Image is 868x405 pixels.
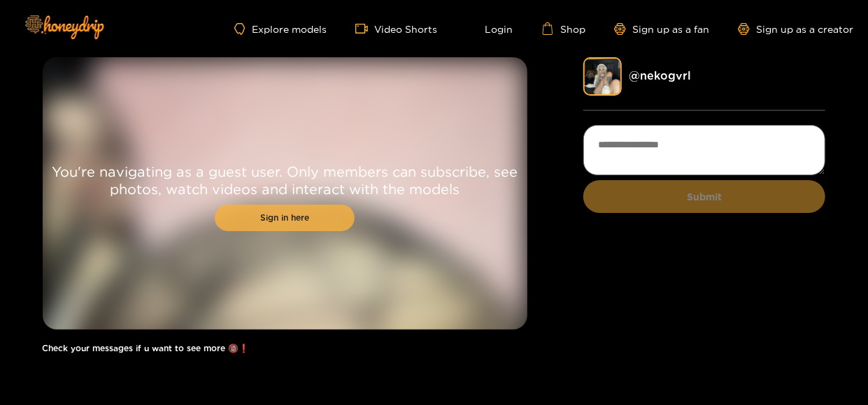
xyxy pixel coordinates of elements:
[583,180,826,213] button: Submit
[234,23,327,35] a: Explore models
[541,22,586,35] a: Shop
[355,22,375,35] span: video-camera
[738,23,854,35] a: Sign up as a creator
[215,205,355,231] a: Sign in here
[583,57,622,96] img: nekogvrl
[614,23,710,35] a: Sign up as a fan
[629,69,691,82] a: @ nekogvrl
[355,22,438,35] a: Video Shorts
[466,22,513,35] a: Login
[43,344,527,353] h1: Check your messages if u want to see more 🔞❗️
[43,163,527,198] p: You're navigating as a guest user. Only members can subscribe, see photos, watch videos and inter...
